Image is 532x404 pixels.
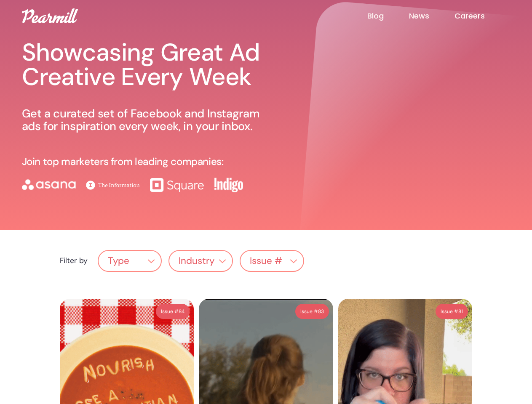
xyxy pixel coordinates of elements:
p: Join top marketers from leading companies: [22,156,224,167]
div: Type [108,256,129,266]
a: Careers [454,11,510,21]
div: Industry [179,256,214,266]
a: News [409,11,454,21]
a: Issue #84 [156,304,190,319]
div: Industry [169,253,232,269]
div: Issue # [300,306,318,316]
div: Issue # [161,306,179,316]
div: 83 [318,306,324,316]
p: Get a curated set of Facebook and Instagram ads for inspiration every week, in your inbox. [22,107,268,133]
a: Blog [367,11,409,21]
a: Issue #81 [436,304,468,319]
img: Pearmill logo [22,8,78,23]
div: Filter by [60,257,88,265]
div: 81 [458,306,463,316]
h1: Showcasing Great Ad Creative Every Week [22,40,268,89]
div: Type [99,253,161,269]
div: Issue # [441,306,458,316]
div: Issue # [241,253,303,269]
div: Issue # [250,256,282,266]
div: 84 [179,306,184,316]
a: Issue #83 [295,304,329,319]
